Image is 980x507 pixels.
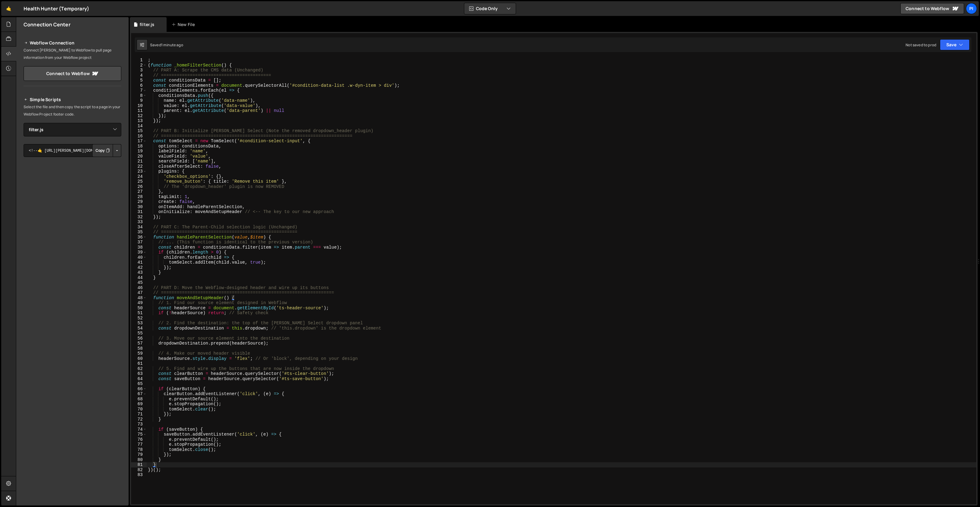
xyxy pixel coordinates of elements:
[131,270,147,275] div: 43
[131,179,147,184] div: 25
[131,391,147,397] div: 67
[131,204,147,210] div: 30
[131,215,147,220] div: 32
[131,346,147,351] div: 58
[24,226,122,281] iframe: YouTube video player
[464,3,516,14] button: Code Only
[24,39,121,47] h2: Webflow Connection
[131,113,147,119] div: 12
[131,336,147,341] div: 56
[131,407,147,412] div: 70
[131,199,147,204] div: 29
[131,432,147,437] div: 75
[131,457,147,463] div: 80
[131,118,147,124] div: 13
[24,167,122,222] iframe: YouTube video player
[966,3,977,14] a: Pi
[131,381,147,387] div: 65
[131,442,147,447] div: 77
[131,316,147,321] div: 52
[131,149,147,154] div: 19
[131,260,147,265] div: 41
[24,5,89,12] div: Health Hunter (Temporary)
[131,361,147,366] div: 61
[131,78,147,83] div: 5
[131,103,147,109] div: 10
[131,427,147,432] div: 74
[131,437,147,442] div: 76
[131,356,147,361] div: 60
[131,447,147,452] div: 78
[24,103,121,118] p: Select the file and then copy the script to a page in your Webflow Project footer code.
[131,240,147,245] div: 37
[140,21,154,28] div: filter.js
[24,144,121,157] textarea: <!--🤙 [URL][PERSON_NAME][DOMAIN_NAME]> <script>document.addEventListener("DOMContentLoaded", func...
[131,164,147,169] div: 22
[940,39,970,50] button: Save
[131,387,147,392] div: 66
[131,331,147,336] div: 55
[131,58,147,63] div: 1
[131,265,147,270] div: 42
[131,402,147,407] div: 69
[131,209,147,215] div: 31
[131,255,147,260] div: 40
[131,144,147,149] div: 18
[131,412,147,417] div: 71
[131,139,147,144] div: 17
[131,376,147,382] div: 64
[131,326,147,331] div: 54
[131,235,147,240] div: 36
[131,280,147,285] div: 45
[131,341,147,346] div: 57
[131,452,147,457] div: 79
[131,88,147,93] div: 7
[24,96,121,103] h2: Simple Scripts
[131,124,147,129] div: 14
[131,417,147,422] div: 72
[131,134,147,139] div: 16
[131,275,147,280] div: 44
[131,154,147,159] div: 20
[131,225,147,230] div: 34
[131,245,147,250] div: 38
[24,66,121,81] a: Connect to Webflow
[131,159,147,164] div: 21
[131,174,147,179] div: 24
[131,397,147,402] div: 68
[131,189,147,194] div: 27
[131,63,147,68] div: 2
[1,1,16,16] a: 🤙
[131,68,147,73] div: 3
[131,285,147,291] div: 46
[131,230,147,235] div: 35
[131,462,147,467] div: 81
[131,321,147,326] div: 53
[131,472,147,478] div: 83
[131,73,147,78] div: 4
[131,422,147,427] div: 73
[131,83,147,88] div: 6
[906,42,936,48] div: Not saved to prod
[131,250,147,255] div: 39
[24,47,121,61] p: Connect [PERSON_NAME] to Webflow to pull page information from your Webflow project
[161,42,183,48] div: 1 minute ago
[131,128,147,134] div: 15
[131,300,147,306] div: 49
[131,184,147,189] div: 26
[131,366,147,372] div: 62
[131,467,147,473] div: 82
[131,219,147,225] div: 33
[131,98,147,103] div: 9
[131,311,147,316] div: 51
[900,3,964,14] a: Connect to Webflow
[131,295,147,301] div: 48
[92,144,121,157] div: Button group with nested dropdown
[131,169,147,174] div: 23
[131,351,147,356] div: 59
[92,144,113,157] button: Copy
[131,194,147,200] div: 28
[131,371,147,376] div: 63
[24,21,70,28] h2: Connection Center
